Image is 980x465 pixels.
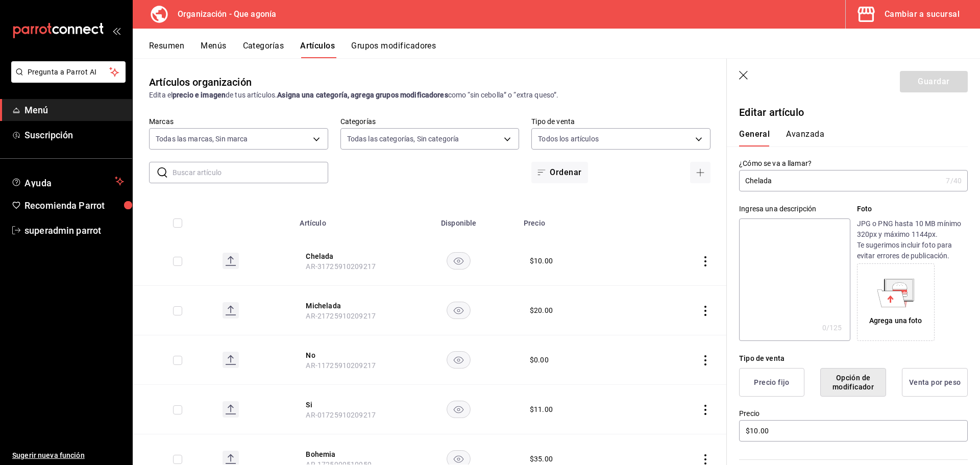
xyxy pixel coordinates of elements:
[24,175,111,187] span: Ayuda
[24,128,124,142] span: Suscripción
[24,103,124,117] span: Menú
[340,118,520,125] label: Categorías
[300,41,335,58] button: Artículos
[447,401,471,418] button: availability-product
[149,75,252,90] div: Artículos organización
[531,162,587,183] button: Ordenar
[739,420,968,442] input: $0.00
[306,262,376,271] span: AR-31725910209217
[860,266,932,338] div: Agrega una foto
[518,204,632,236] th: Precio
[820,368,886,397] button: Opción de modificador
[306,251,387,261] button: edit-product-location
[700,454,710,464] button: actions
[739,129,770,146] button: General
[739,410,968,417] label: Precio
[243,41,284,58] button: Categorías
[885,7,960,21] div: Cambiar a sucursal
[739,105,968,120] p: Editar artículo
[869,315,922,326] div: Agrega una foto
[112,27,120,35] button: open_drawer_menu
[700,355,710,365] button: actions
[538,134,599,144] span: Todos los artículos
[306,449,387,459] button: edit-product-location
[447,302,471,319] button: availability-product
[277,91,448,99] strong: Asigna una categoría, agrega grupos modificadores
[28,67,110,78] span: Pregunta a Parrot AI
[351,41,436,58] button: Grupos modificadores
[857,204,968,214] p: Foto
[156,134,248,144] span: Todas las marcas, Sin marca
[306,312,376,320] span: AR-21725910209217
[822,323,842,333] div: 0 /125
[24,224,124,237] span: superadmin parrot
[173,91,226,99] strong: precio e imagen
[11,61,126,83] button: Pregunta a Parrot AI
[447,252,471,270] button: availability-product
[169,8,276,20] h3: Organización - Que agonía
[530,256,553,266] div: $ 10.00
[12,450,124,461] span: Sugerir nueva función
[306,301,387,311] button: edit-product-location
[946,176,962,186] div: 7 /40
[7,74,126,85] a: Pregunta a Parrot AI
[24,199,124,212] span: Recomienda Parrot
[149,41,980,58] div: navigation tabs
[786,129,824,146] button: Avanzada
[400,204,518,236] th: Disponible
[700,306,710,316] button: actions
[173,162,328,183] input: Buscar artículo
[530,454,553,464] div: $ 35.00
[531,118,710,125] label: Tipo de venta
[201,41,226,58] button: Menús
[530,355,549,365] div: $ 0.00
[530,305,553,315] div: $ 20.00
[149,90,710,101] div: Edita el de tus artículos. como “sin cebolla” o “extra queso”.
[739,129,955,146] div: navigation tabs
[293,204,400,236] th: Artículo
[149,41,184,58] button: Resumen
[739,353,968,364] div: Tipo de venta
[739,160,968,167] label: ¿Cómo se va a llamar?
[306,411,376,419] span: AR-01725910209217
[306,350,387,360] button: edit-product-location
[902,368,968,397] button: Venta por peso
[306,400,387,410] button: edit-product-location
[306,361,376,370] span: AR-11725910209217
[700,405,710,415] button: actions
[700,256,710,266] button: actions
[739,204,850,214] div: Ingresa una descripción
[739,368,804,397] button: Precio fijo
[530,404,553,414] div: $ 11.00
[447,351,471,369] button: availability-product
[857,218,968,261] p: JPG o PNG hasta 10 MB mínimo 320px y máximo 1144px. Te sugerimos incluir foto para evitar errores...
[347,134,459,144] span: Todas las categorías, Sin categoría
[149,118,328,125] label: Marcas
